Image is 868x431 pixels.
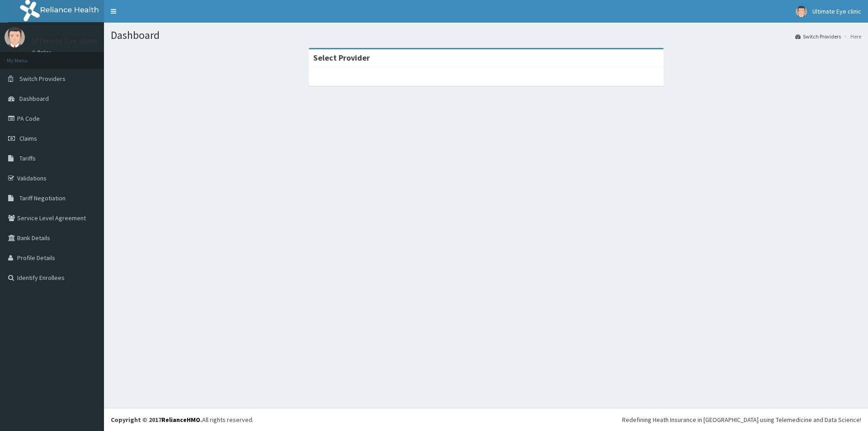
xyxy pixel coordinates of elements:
[812,7,861,15] span: Ultimate Eye clinic
[104,408,868,431] footer: All rights reserved.
[111,416,202,424] strong: Copyright © 2017 .
[19,95,49,103] span: Dashboard
[795,33,841,40] a: Switch Providers
[19,134,37,142] span: Claims
[622,415,861,424] div: Redefining Heath Insurance in [GEOGRAPHIC_DATA] using Telemedicine and Data Science!
[111,29,861,41] h1: Dashboard
[19,75,66,83] span: Switch Providers
[32,37,98,45] p: Ultimate Eye clinic
[19,154,36,162] span: Tariffs
[32,49,53,56] a: Online
[842,33,861,40] li: Here
[5,27,25,47] img: User Image
[796,6,807,17] img: User Image
[161,416,200,424] a: RelianceHMO
[19,194,66,202] span: Tariff Negotiation
[313,52,370,63] strong: Select Provider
